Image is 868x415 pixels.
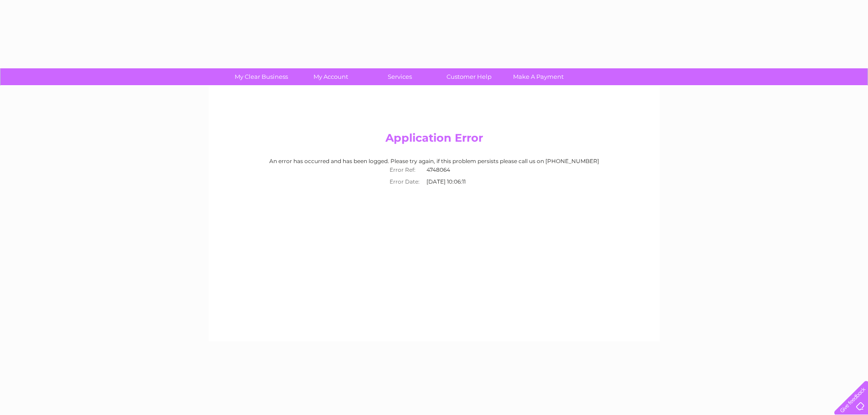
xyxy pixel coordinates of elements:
[431,68,507,85] a: Customer Help
[385,176,424,188] th: Error Date:
[224,68,299,85] a: My Clear Business
[362,68,437,85] a: Services
[217,132,651,149] h2: Application Error
[501,68,576,85] a: Make A Payment
[385,164,424,176] th: Error Ref:
[293,68,368,85] a: My Account
[217,158,651,188] div: An error has occurred and has been logged. Please try again, if this problem persists please call...
[424,164,483,176] td: 4748064
[424,176,483,188] td: [DATE] 10:06:11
